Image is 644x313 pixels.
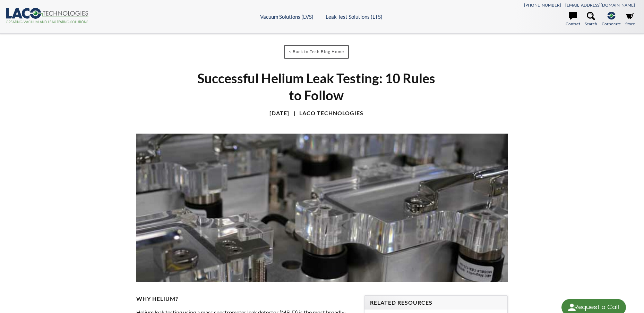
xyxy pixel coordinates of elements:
h4: Related Resources [370,299,502,306]
a: Search [585,12,597,27]
h4: LACO Technologies [290,110,363,117]
img: Manufacturing image showing customer tooling [136,134,507,282]
a: Leak Test Solutions (LTS) [326,14,383,20]
img: round button [566,302,577,313]
a: [PHONE_NUMBER] [524,2,561,8]
h1: Successful Helium Leak Testing: 10 Rules to Follow [193,70,440,104]
h4: Why Helium? [136,295,356,303]
h4: [DATE] [269,110,289,117]
a: [EMAIL_ADDRESS][DOMAIN_NAME] [565,2,635,8]
a: Store [625,12,635,27]
a: < Back to Tech Blog Home [284,45,349,59]
a: Vacuum Solutions (LVS) [260,14,314,20]
a: Contact [566,12,580,27]
span: Corporate [602,20,621,27]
